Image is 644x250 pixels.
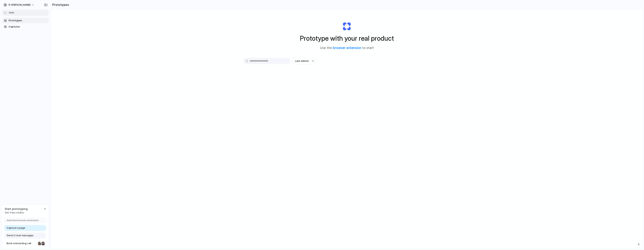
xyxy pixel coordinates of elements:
[9,25,47,29] span: Captures
[37,241,42,246] div: Nicole Kubica
[5,211,28,215] span: Get free credits
[333,46,361,50] a: browser extension
[2,18,49,23] a: Prototypes
[7,242,36,245] span: Book onboarding call
[7,219,39,222] span: Add the browser extension
[9,19,47,22] span: Prototypes
[320,46,374,50] span: Use the to start
[7,226,25,230] span: Capture a page
[41,241,45,246] div: Christian Iacullo
[5,207,28,211] span: Start prototyping
[300,33,394,43] h1: Prototype with your real product
[51,2,69,7] h2: Prototypes
[2,2,36,8] button: r-[PERSON_NAME]
[9,3,30,7] span: r-[PERSON_NAME]
[295,59,309,63] span: Last edited
[7,234,34,237] span: Send 3 chat messages
[2,24,49,30] a: Captures
[293,58,316,64] button: Last edited
[4,240,46,246] a: Book onboarding call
